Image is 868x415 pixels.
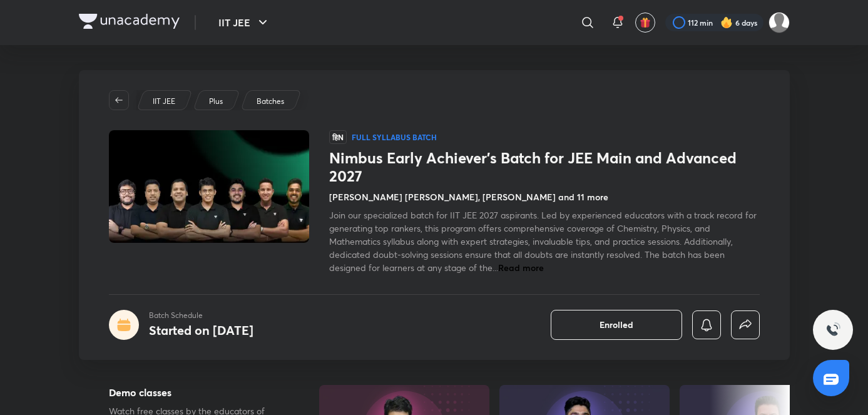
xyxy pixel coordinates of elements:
h5: Demo classes [109,385,279,400]
button: Enrolled [551,310,682,340]
h1: Nimbus Early Achiever’s Batch for JEE Main and Advanced 2027 [329,149,760,185]
span: Join our specialized batch for IIT JEE 2027 aspirants. Led by experienced educators with a track ... [329,209,757,274]
img: avatar [640,17,651,28]
img: Thumbnail [106,129,310,244]
p: IIT JEE [153,96,175,107]
span: Read more [498,262,544,274]
a: IIT JEE [150,96,177,107]
button: IIT JEE [211,10,278,35]
p: Batches [257,96,284,107]
img: Company Logo [79,14,180,29]
h4: Started on [DATE] [149,322,253,339]
p: Batch Schedule [149,310,253,321]
p: Plus [209,96,223,107]
span: हिN [329,130,347,144]
img: streak [720,16,733,29]
p: Full Syllabus Batch [352,132,437,142]
img: ttu [825,322,840,337]
a: Plus [207,96,225,107]
a: Batches [254,96,286,107]
span: Enrolled [600,319,633,331]
button: avatar [635,13,655,33]
img: SUBHRANGSU DAS [768,12,790,33]
a: Company Logo [79,14,180,32]
h4: [PERSON_NAME] [PERSON_NAME], [PERSON_NAME] and 11 more [329,190,608,203]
